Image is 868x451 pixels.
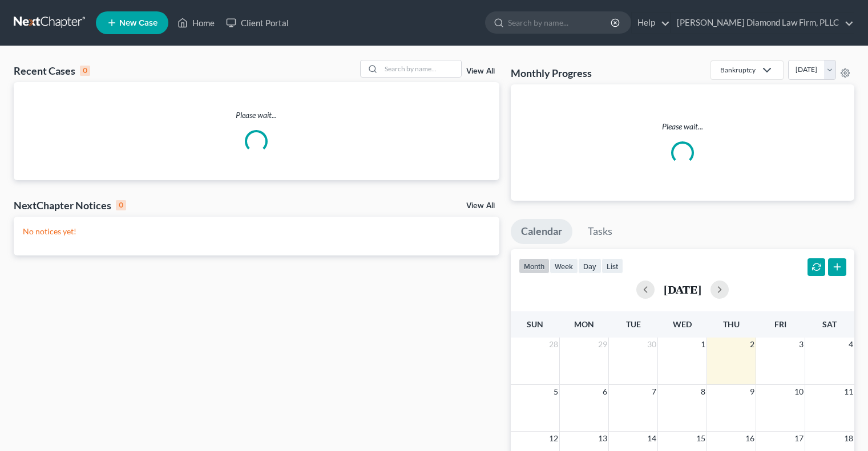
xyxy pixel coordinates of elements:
[466,202,495,210] a: View All
[651,385,657,399] span: 7
[671,13,854,33] a: [PERSON_NAME] Diamond Law Firm, PLLC
[646,432,657,445] span: 14
[381,60,461,77] input: Search by name...
[626,319,641,329] span: Tue
[14,198,126,212] div: NextChapter Notices
[601,385,608,399] span: 6
[793,385,805,399] span: 10
[744,432,756,445] span: 16
[574,319,594,329] span: Mon
[527,319,543,329] span: Sun
[597,432,608,445] span: 13
[511,66,592,80] h3: Monthly Progress
[597,338,608,351] span: 29
[700,385,706,399] span: 8
[695,432,706,445] span: 15
[519,258,550,274] button: month
[23,226,490,237] p: No notices yet!
[172,13,220,33] a: Home
[723,319,740,329] span: Thu
[798,338,805,351] span: 3
[511,219,572,244] a: Calendar
[466,67,495,75] a: View All
[664,283,701,295] h2: [DATE]
[116,200,126,210] div: 0
[220,13,294,33] a: Client Portal
[548,338,559,351] span: 28
[520,121,845,132] p: Please wait...
[646,338,657,351] span: 30
[843,432,854,445] span: 18
[508,12,612,33] input: Search by name...
[720,65,756,75] div: Bankruptcy
[749,338,756,351] span: 2
[578,219,623,244] a: Tasks
[793,432,805,445] span: 17
[119,19,158,27] span: New Case
[774,319,786,329] span: Fri
[749,385,756,399] span: 9
[822,319,837,329] span: Sat
[578,258,601,274] button: day
[700,338,706,351] span: 1
[14,64,90,78] div: Recent Cases
[548,432,559,445] span: 12
[673,319,692,329] span: Wed
[80,66,90,76] div: 0
[14,109,499,121] p: Please wait...
[843,385,854,399] span: 11
[632,13,670,33] a: Help
[550,258,578,274] button: week
[847,338,854,351] span: 4
[601,258,623,274] button: list
[552,385,559,399] span: 5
